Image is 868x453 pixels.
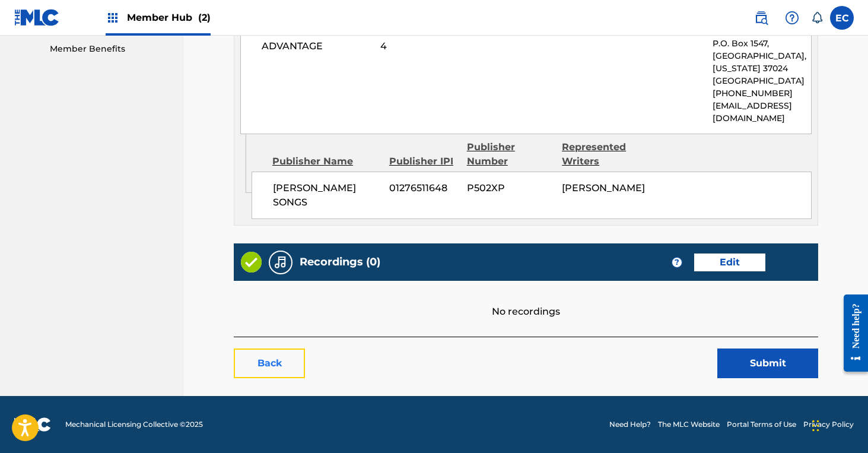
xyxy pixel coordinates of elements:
[811,12,823,24] div: Notifications
[812,408,819,444] div: Drag
[713,50,811,75] p: [GEOGRAPHIC_DATA], [US_STATE] 37024
[467,140,553,169] div: Publisher Number
[803,419,854,430] a: Privacy Policy
[717,349,818,378] button: Submit
[198,12,211,23] span: (2)
[106,11,120,25] img: Top Rightsholders
[754,11,768,25] img: search
[609,419,651,430] a: Need Help?
[14,9,60,26] img: MLC Logo
[389,154,458,169] div: Publisher IPI
[389,181,458,195] span: 01276511648
[713,100,811,125] p: [EMAIL_ADDRESS][DOMAIN_NAME]
[14,417,51,432] img: logo
[300,255,380,269] h5: Recordings (0)
[562,182,645,194] span: [PERSON_NAME]
[234,349,305,378] a: Back
[749,6,773,30] a: Public Search
[809,396,868,453] iframe: Chat Widget
[694,254,765,271] a: Edit
[241,252,262,273] img: Valid
[727,419,796,430] a: Portal Terms of Use
[273,181,380,210] span: [PERSON_NAME] SONGS
[835,286,868,381] iframe: Resource Center
[127,11,211,24] span: Member Hub
[713,75,811,87] p: [GEOGRAPHIC_DATA]
[272,154,380,169] div: Publisher Name
[785,11,799,25] img: help
[262,25,371,53] span: CLEARBOX ADVANTAGE
[467,181,553,195] span: P502XP
[50,43,170,55] a: Member Benefits
[274,255,288,270] img: Recordings
[562,140,648,169] div: Represented Writers
[713,87,811,100] p: [PHONE_NUMBER]
[780,6,804,30] div: Help
[672,258,682,267] span: ?
[234,281,818,319] div: No recordings
[65,419,203,430] span: Mechanical Licensing Collective © 2025
[380,25,441,53] span: 00633629834
[830,6,854,30] div: User Menu
[658,419,720,430] a: The MLC Website
[713,37,811,50] p: P.O. Box 1547,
